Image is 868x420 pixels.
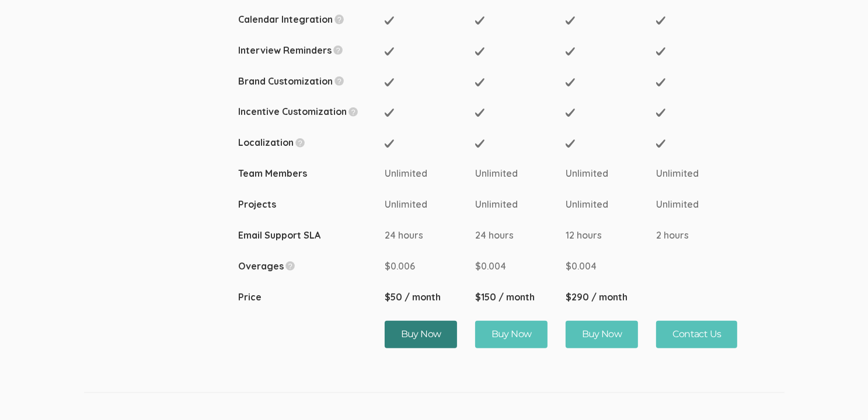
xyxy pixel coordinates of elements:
[239,251,385,282] td: Overages
[566,198,608,210] span: Unlimited
[656,108,665,117] img: check.16x16.gray.svg
[566,282,656,313] td: $290 / month
[385,229,423,241] span: 24 hours
[566,251,656,282] td: $0.004
[566,139,575,148] img: check.16x16.gray.svg
[239,282,385,313] td: Price
[475,282,566,313] td: $150 / month
[475,321,548,348] button: Buy Now
[385,251,475,282] td: $0.006
[385,108,394,117] img: check.16x16.gray.svg
[334,76,344,86] img: question.svg
[566,167,608,179] span: Unlimited
[566,78,575,87] img: check.16x16.gray.svg
[475,78,484,87] img: check.16x16.gray.svg
[656,198,699,210] span: Unlimited
[239,66,385,97] td: Brand Customization
[566,321,639,348] button: Buy Now
[475,251,566,282] td: $0.004
[239,220,385,251] td: Email Support SLA
[385,47,394,56] img: check.16x16.gray.svg
[566,47,575,56] img: check.16x16.gray.svg
[566,16,575,25] img: check.16x16.gray.svg
[656,16,665,25] img: check.16x16.gray.svg
[239,189,385,220] td: Projects
[385,282,475,313] td: $50 / month
[475,47,484,56] img: check.16x16.gray.svg
[385,16,394,25] img: check.16x16.gray.svg
[385,78,394,87] img: check.16x16.gray.svg
[475,16,484,25] img: check.16x16.gray.svg
[475,198,518,210] span: Unlimited
[295,138,305,148] img: question.svg
[334,14,344,24] img: question.svg
[239,158,385,189] td: Team Members
[475,167,518,179] span: Unlimited
[348,107,358,117] img: question.svg
[475,108,484,117] img: check.16x16.gray.svg
[285,261,295,271] img: question.svg
[385,139,394,148] img: check.16x16.gray.svg
[475,139,484,148] img: check.16x16.gray.svg
[656,78,665,87] img: check.16x16.gray.svg
[656,139,665,148] img: check.16x16.gray.svg
[656,167,699,179] span: Unlimited
[656,321,738,348] button: Contact Us
[333,45,343,55] img: question.svg
[385,321,458,348] button: Buy Now
[566,108,575,117] img: check.16x16.gray.svg
[385,198,427,210] span: Unlimited
[239,4,385,35] td: Calendar Integration
[239,96,385,127] td: Incentive Customization
[385,167,427,179] span: Unlimited
[239,127,385,158] td: Localization
[475,229,514,241] span: 24 hours
[656,47,665,56] img: check.16x16.gray.svg
[656,229,689,241] span: 2 hours
[239,35,385,66] td: Interview Reminders
[566,229,602,241] span: 12 hours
